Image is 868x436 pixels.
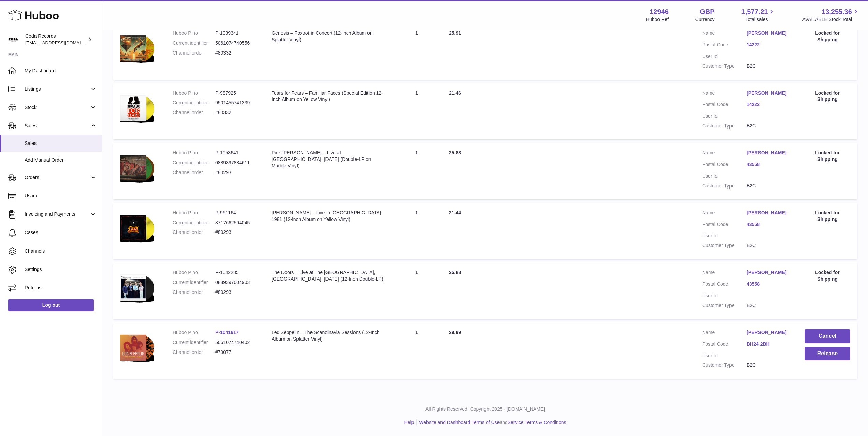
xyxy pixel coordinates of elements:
dt: Customer Type [702,183,747,189]
dd: B2C [747,183,791,189]
div: Led Zeppelin – The Scandinavia Sessions (12-Inch Album on Splatter Vinyl) [272,329,384,342]
span: Listings [25,86,90,92]
span: 25.88 [449,270,461,275]
div: Tears for Fears – Familiar Faces (Special Edition 12-Inch Album on Yellow Vinyl) [272,90,384,103]
span: Cases [25,229,97,236]
dd: #80293 [215,229,258,236]
dd: B2C [747,362,791,369]
a: P-1041617 [215,330,239,335]
span: Total sales [745,16,776,23]
span: 13,255.36 [822,7,852,16]
dt: Huboo P no [173,329,215,336]
td: 1 [391,262,442,319]
dt: Current identifier [173,160,215,166]
div: Locked for Shipping [805,90,850,103]
dt: User Id [702,352,747,359]
strong: GBP [700,7,714,16]
img: 1716913156.png [120,90,154,127]
dd: P-961164 [215,210,258,216]
dt: Postal Code [702,101,747,109]
span: 21.46 [449,90,461,96]
img: 1745233356.png [120,269,154,306]
div: Coda Records [25,33,87,46]
dt: Name [702,329,747,337]
span: Returns [25,285,97,291]
dt: Channel order [173,169,215,176]
span: Channels [25,248,97,254]
span: Sales [25,140,97,147]
div: [PERSON_NAME] – Live in [GEOGRAPHIC_DATA] 1981 (12-Inch Album on Yellow Vinyl) [272,210,384,223]
strong: 12946 [650,7,669,16]
span: 29.99 [449,330,461,335]
span: My Dashboard [25,67,97,74]
dt: Huboo P no [173,30,215,36]
dd: P-1039341 [215,30,258,36]
a: 43558 [747,281,791,287]
dt: Current identifier [173,279,215,286]
span: Settings [25,266,97,273]
span: 21.44 [449,210,461,215]
dd: P-1042285 [215,269,258,276]
a: BH24 2BH [747,341,791,347]
a: Service Terms & Conditions [508,420,566,425]
dd: P-1053641 [215,150,258,156]
dd: #80332 [215,50,258,56]
a: 13,255.36 AVAILABLE Stock Total [802,7,860,23]
span: Orders [25,174,90,181]
dt: Customer Type [702,63,747,70]
dt: Name [702,30,747,38]
dt: Channel order [173,229,215,236]
p: All Rights Reserved. Copyright 2025 - [DOMAIN_NAME] [108,406,863,412]
dt: User Id [702,173,747,179]
a: 14222 [747,42,791,48]
a: [PERSON_NAME] [747,269,791,276]
td: 1 [391,203,442,259]
dt: Current identifier [173,40,215,46]
dd: 5061074740556 [215,40,258,46]
span: Usage [25,193,97,199]
dd: #80293 [215,289,258,296]
div: Genesis – Foxtrot in Concert (12-Inch Album on Splatter Vinyl) [272,30,384,43]
dd: B2C [747,63,791,70]
dd: 5061074740402 [215,339,258,346]
dd: 9501455741339 [215,100,258,106]
dt: Postal Code [702,281,747,289]
a: [PERSON_NAME] [747,30,791,36]
dt: Current identifier [173,220,215,226]
dt: Name [702,210,747,218]
img: haz@pcatmedia.com [8,34,18,45]
dd: B2C [747,302,791,309]
dd: #79077 [215,349,258,356]
dt: Customer Type [702,302,747,309]
td: 1 [391,143,442,199]
li: and [417,419,566,426]
div: Huboo Ref [646,16,669,23]
button: Release [805,347,850,361]
dd: P-987925 [215,90,258,96]
dt: Huboo P no [173,269,215,276]
dd: B2C [747,123,791,129]
dt: User Id [702,113,747,119]
a: [PERSON_NAME] [747,150,791,156]
dt: Channel order [173,50,215,56]
span: 25.88 [449,150,461,155]
a: 43558 [747,221,791,228]
img: 129461753963189.png [120,150,154,186]
dd: #80293 [215,169,258,176]
dt: Customer Type [702,362,747,369]
div: Locked for Shipping [805,150,850,163]
dt: Postal Code [702,161,747,169]
span: AVAILABLE Stock Total [802,16,860,23]
a: 14222 [747,101,791,108]
a: [PERSON_NAME] [747,210,791,216]
dt: Channel order [173,289,215,296]
dt: Channel order [173,349,215,356]
div: Currency [695,16,715,23]
div: Locked for Shipping [805,30,850,43]
div: Locked for Shipping [805,269,850,282]
span: [EMAIL_ADDRESS][DOMAIN_NAME] [25,40,100,45]
dt: Name [702,269,747,277]
dt: Postal Code [702,341,747,349]
span: 1,577.21 [741,7,768,16]
span: Sales [25,123,90,129]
